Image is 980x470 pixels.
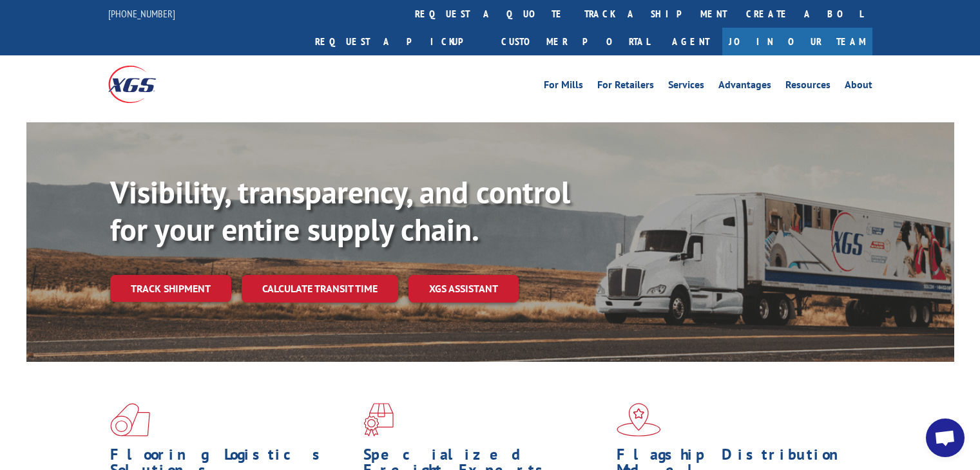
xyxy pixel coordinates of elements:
[785,80,831,94] a: Resources
[544,80,583,94] a: For Mills
[617,403,661,437] img: xgs-icon-flagship-distribution-model-red
[363,403,394,437] img: xgs-icon-focused-on-flooring-red
[845,80,872,94] a: About
[597,80,654,94] a: For Retailers
[110,172,570,249] b: Visibility, transparency, and control for your entire supply chain.
[492,28,659,55] a: Customer Portal
[718,80,771,94] a: Advantages
[722,28,872,55] a: Join Our Team
[926,418,965,457] div: Open chat
[668,80,704,94] a: Services
[408,275,519,303] a: XGS ASSISTANT
[110,275,231,302] a: Track shipment
[242,275,398,303] a: Calculate transit time
[110,403,150,437] img: xgs-icon-total-supply-chain-intelligence-red
[305,28,492,55] a: Request a pickup
[659,28,722,55] a: Agent
[108,7,175,20] a: [PHONE_NUMBER]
